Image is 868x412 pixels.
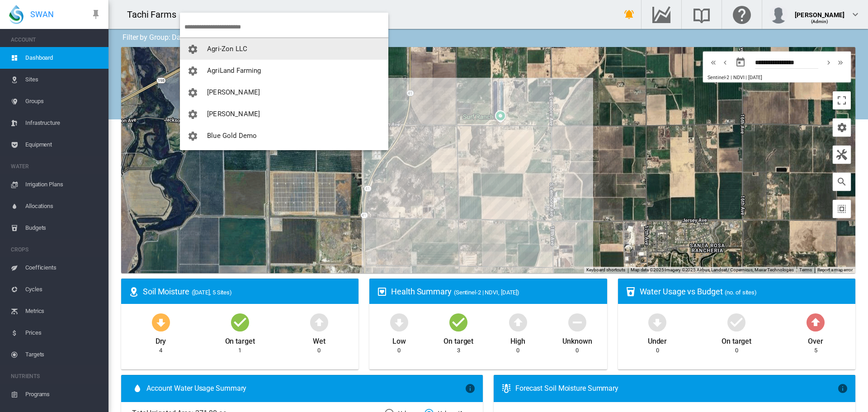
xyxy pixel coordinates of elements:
[207,66,261,75] span: AgriLand Farming
[187,66,198,76] md-icon: icon-cog
[180,147,388,168] button: You have 'Admin' permissions to City of Melbourne
[207,110,260,118] span: [PERSON_NAME]
[180,60,388,81] button: You have 'Admin' permissions to AgriLand Farming
[180,103,388,125] button: You have 'Admin' permissions to Allan Brothers
[207,132,257,140] span: Blue Gold Demo
[187,87,198,98] md-icon: icon-cog
[207,88,260,96] span: [PERSON_NAME]
[180,81,388,103] button: You have 'Admin' permissions to Alejandra Demo
[187,131,198,142] md-icon: icon-cog
[180,38,388,60] button: You have 'Admin' permissions to Agri-Zon LLC
[187,44,198,55] md-icon: icon-cog
[187,109,198,120] md-icon: icon-cog
[180,125,388,147] button: You have 'Admin' permissions to Blue Gold Demo
[207,45,247,53] span: Agri-Zon LLC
